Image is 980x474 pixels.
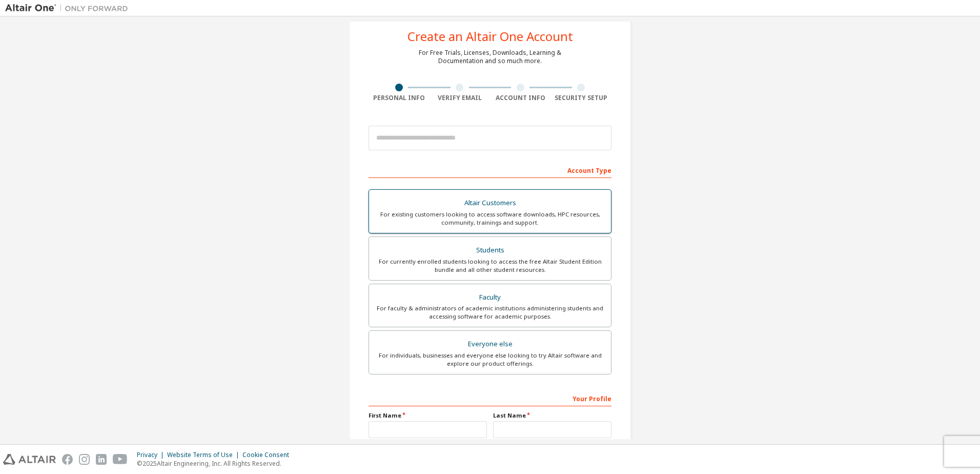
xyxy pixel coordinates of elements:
[62,454,73,465] img: facebook.svg
[167,451,242,459] div: Website Terms of Use
[375,290,605,305] div: Faculty
[493,411,611,420] label: Last Name
[137,459,295,468] p: © 2025 Altair Engineering, Inc. All Rights Reserved.
[375,337,605,351] div: Everyone else
[5,3,133,13] img: Altair One
[369,94,430,102] div: Personal Info
[113,454,128,465] img: youtube.svg
[375,243,605,258] div: Students
[490,94,551,102] div: Account Info
[369,411,487,420] label: First Name
[407,30,573,43] div: Create an Altair One Account
[242,451,295,459] div: Cookie Consent
[369,162,611,178] div: Account Type
[79,454,90,465] img: instagram.svg
[430,94,491,102] div: Verify Email
[375,196,605,210] div: Altair Customers
[419,49,561,65] div: For Free Trials, Licenses, Downloads, Learning & Documentation and so much more.
[369,390,611,406] div: Your Profile
[3,454,56,465] img: altair_logo.svg
[96,454,107,465] img: linkedin.svg
[375,304,605,321] div: For faculty & administrators of academic institutions administering students and accessing softwa...
[375,258,605,274] div: For currently enrolled students looking to access the free Altair Student Edition bundle and all ...
[137,451,167,459] div: Privacy
[551,94,612,102] div: Security Setup
[375,210,605,227] div: For existing customers looking to access software downloads, HPC resources, community, trainings ...
[375,351,605,368] div: For individuals, businesses and everyone else looking to try Altair software and explore our prod...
